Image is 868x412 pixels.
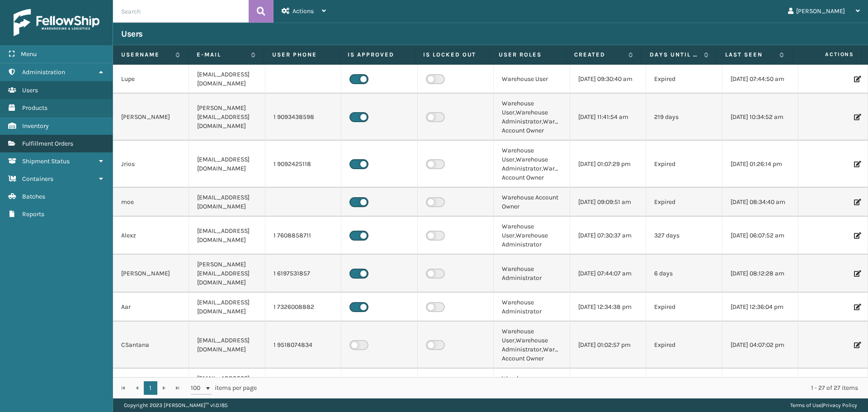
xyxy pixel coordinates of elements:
td: [PERSON_NAME] [113,255,189,293]
label: E-mail [197,51,246,59]
td: CSantana [113,322,189,369]
td: [DATE] 04:07:02 pm [722,322,798,369]
span: items per page [191,381,257,395]
span: Shipment Status [22,157,70,165]
td: 1 9518074834 [265,322,341,369]
span: Users [22,86,38,94]
td: [DATE] 11:41:54 am [570,94,646,141]
td: [PERSON_NAME] [113,94,189,141]
i: Edit [854,270,859,277]
a: 1 [144,381,157,395]
td: [EMAIL_ADDRESS][DOMAIN_NAME] [189,141,265,188]
td: [EMAIL_ADDRESS][DOMAIN_NAME] [189,65,265,94]
a: Terms of Use [790,402,821,408]
i: Edit [854,304,859,310]
span: Fulfillment Orders [22,140,73,147]
td: [PERSON_NAME][EMAIL_ADDRESS][DOMAIN_NAME] [189,255,265,293]
label: Is Locked Out [423,51,482,59]
label: User phone [272,51,331,59]
td: [DATE] 01:26:14 pm [722,141,798,188]
span: Batches [22,193,45,200]
span: Actions [795,47,859,62]
span: Menu [21,50,37,58]
td: [DATE] 12:36:04 pm [722,293,798,322]
td: Warehouse Administrator [494,369,570,398]
span: Inventory [22,122,49,130]
td: Warehouse User,Warehouse Administrator,Warehouse Account Owner [494,141,570,188]
label: Days until password expires [650,51,699,59]
td: 219 days [646,94,722,141]
td: [DATE] 09:09:51 am [570,188,646,217]
td: 1 9093438598 [265,94,341,141]
img: logo [14,9,99,36]
label: Is Approved [348,51,406,59]
i: Edit [854,342,859,348]
td: 1 3479892529 [265,369,341,398]
td: Warehouse User,Warehouse Administrator,Warehouse Account Owner [494,322,570,369]
td: Expired [646,188,722,217]
td: [DATE] 09:30:40 am [570,65,646,94]
h3: Users [121,28,143,39]
td: [DATE] 07:44:07 am [570,255,646,293]
p: Copyright 2023 [PERSON_NAME]™ v 1.0.185 [124,398,228,412]
td: Warehouse Account Owner [494,188,570,217]
td: 1 7608858711 [265,217,341,255]
i: Edit [854,199,859,205]
span: 100 [191,384,204,393]
td: [DATE] 09:23:52 am [570,369,646,398]
i: Edit [854,232,859,239]
td: Warehouse User,Warehouse Administrator,Warehouse Account Owner [494,94,570,141]
td: [DATE] 12:34:38 pm [570,293,646,322]
td: [EMAIL_ADDRESS][DOMAIN_NAME] [189,188,265,217]
td: Warehouse User,Warehouse Administrator [494,217,570,255]
td: moe [113,188,189,217]
td: 1 7326008882 [265,293,341,322]
td: Expired [646,322,722,369]
td: 1 9092425118 [265,141,341,188]
td: Warehouse User [494,65,570,94]
td: Jrios [113,141,189,188]
td: [DATE] 08:34:40 am [722,188,798,217]
td: [DATE] 01:02:57 pm [570,322,646,369]
td: Alexz [113,217,189,255]
label: User Roles [499,51,557,59]
td: [PERSON_NAME][EMAIL_ADDRESS][DOMAIN_NAME] [189,94,265,141]
a: Privacy Policy [823,402,857,408]
td: [EMAIL_ADDRESS][DOMAIN_NAME] [189,293,265,322]
td: [EMAIL_ADDRESS][DOMAIN_NAME] [189,322,265,369]
td: Expired [646,65,722,94]
td: Expired [646,141,722,188]
td: 264 days [646,369,722,398]
td: Lupe [113,65,189,94]
i: Edit [854,114,859,120]
span: Reports [22,210,44,218]
i: Edit [854,76,859,82]
td: Expired [646,293,722,322]
td: 327 days [646,217,722,255]
span: Products [22,104,47,112]
td: [DATE] 01:07:29 pm [570,141,646,188]
td: Aar [113,293,189,322]
span: Containers [22,175,53,183]
td: 1 6197531857 [265,255,341,293]
td: [DATE] 04:07:02 pm [722,369,798,398]
label: Username [121,51,171,59]
td: [DATE] 06:07:52 am [722,217,798,255]
i: Edit [854,161,859,167]
div: | [790,398,857,412]
td: [EMAIL_ADDRESS][DOMAIN_NAME] [189,217,265,255]
td: [DATE] 10:34:52 am [722,94,798,141]
div: 1 - 27 of 27 items [269,384,858,393]
td: Warehouse Administrator [494,255,570,293]
td: [EMAIL_ADDRESS][DOMAIN_NAME] [189,369,265,398]
td: Warehouse Administrator [494,293,570,322]
td: WarehouseAPIWest [113,369,189,398]
td: [DATE] 07:44:50 am [722,65,798,94]
td: [DATE] 07:30:37 am [570,217,646,255]
label: Last Seen [725,51,775,59]
td: 6 days [646,255,722,293]
span: Administration [22,68,65,76]
span: Actions [292,7,314,15]
label: Created [574,51,624,59]
td: [DATE] 08:12:28 am [722,255,798,293]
